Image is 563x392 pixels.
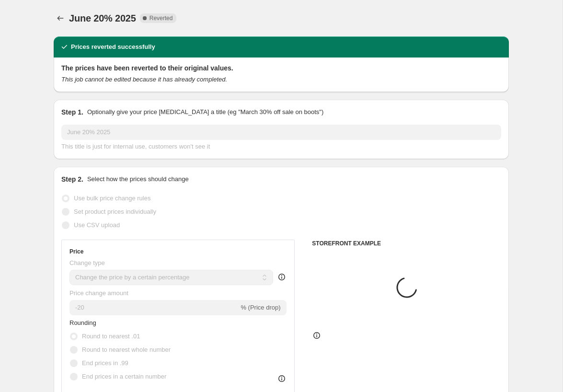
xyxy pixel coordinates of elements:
span: % (Price drop) [241,304,280,311]
span: Round to nearest .01 [82,333,140,340]
span: Price change amount [69,289,128,297]
h2: Step 1. [61,107,83,117]
span: Rounding [69,319,96,326]
h2: Step 2. [61,174,83,184]
p: Optionally give your price [MEDICAL_DATA] a title (eg "March 30% off sale on boots") [87,107,323,117]
span: Change type [69,259,105,266]
span: Use bulk price change rules [74,195,150,202]
button: Price change jobs [54,12,67,25]
h2: Prices reverted successfully [71,42,155,52]
input: 30% off holiday sale [61,125,501,140]
i: This job cannot be edited because it has already completed. [61,76,227,83]
h3: Price [69,248,83,255]
span: Round to nearest whole number [82,346,171,353]
span: Set product prices individually [74,208,156,215]
span: June 20% 2025 [69,13,136,23]
h2: The prices have been reverted to their original values. [61,63,501,73]
p: Select how the prices should change [87,174,189,184]
div: help [277,272,287,282]
span: This title is just for internal use, customers won't see it [61,143,210,150]
h6: STOREFRONT EXAMPLE [312,240,501,247]
span: End prices in a certain number [82,373,166,380]
span: Reverted [149,14,173,22]
input: -15 [69,300,239,315]
span: Use CSV upload [74,221,120,229]
span: End prices in .99 [82,359,128,367]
